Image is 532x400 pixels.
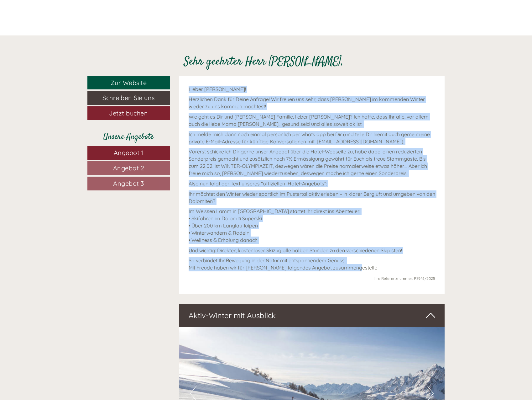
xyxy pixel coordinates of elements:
[189,113,436,128] p: Wie geht es Dir und [PERSON_NAME] Familie, lieber [PERSON_NAME]? Ich hoffe, dass Ihr alle, vor al...
[113,179,144,187] span: Angebot 3
[189,180,436,187] p: Also nun folgt der Text unseres "offiziellen Hotel-Angebots":
[373,276,435,281] span: Ihre Referenznummer: R3945/2025
[87,76,170,90] a: Zur Website
[87,106,170,120] a: Jetzt buchen
[189,131,436,145] p: Ich melde mich dann noch einmal persönlich per whats app bei Dir (und teile Dir hiemit auch gerne...
[108,5,139,15] div: Dienstag
[189,208,436,243] p: Im Weissen Lamm in [GEOGRAPHIC_DATA] startet Ihr direkt ins Abenteuer: • Skifahren im Dolomiti Su...
[189,86,436,93] p: Lieber [PERSON_NAME]!
[87,131,170,143] div: Unsere Angebote
[205,163,247,176] button: Senden
[113,164,144,172] span: Angebot 2
[189,257,436,271] p: So verbindet Ihr Bewegung in der Natur mit entspannendem Genuss. Mit Freude haben wir für [PERSON...
[189,190,436,205] p: Ihr möchtet den Winter wieder sportlich im Pustertal aktiv erleben – in klarer Bergluft und umgeb...
[184,56,343,68] h1: Sehr geehrter Herr [PERSON_NAME],
[87,91,170,105] a: Schreiben Sie uns
[114,149,144,157] span: Angebot 1
[146,30,237,35] small: 12:49
[189,247,436,254] p: Und wichtig: Direkter, kostenloser Skizug alle halben Stunden zu den verschiedenen Skipisten!
[189,96,436,110] p: Herzlichen Dank für Deine Anfrage! Wir freuen uns sehr, dass [PERSON_NAME] im kommenden Winter wi...
[143,17,242,36] div: Guten Tag, wie können wir Ihnen helfen?
[146,18,237,23] div: Sie
[179,304,445,327] div: Aktiv-Winter mit Ausblick
[189,148,436,177] p: Vorerst schicke ich Dir gerne unser Angebot über die Hotel-Webseite zu, habe dabei einen reduzier...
